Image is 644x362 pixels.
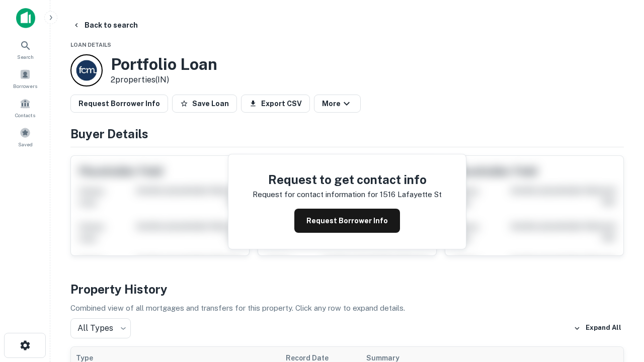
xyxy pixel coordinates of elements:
button: Export CSV [241,95,310,113]
p: 1516 lafayette st [380,189,442,201]
span: Saved [18,140,33,148]
span: Loan Details [70,42,111,48]
a: Saved [3,123,47,150]
a: Search [3,36,47,63]
img: capitalize-icon.png [16,8,35,28]
button: More [314,95,361,113]
button: Expand All [571,321,624,336]
a: Borrowers [3,65,47,92]
p: Combined view of all mortgages and transfers for this property. Click any row to expand details. [70,302,624,314]
span: Borrowers [13,82,37,90]
button: Back to search [68,16,142,34]
button: Request Borrower Info [70,95,168,113]
iframe: Chat Widget [594,282,644,330]
h4: Request to get contact info [253,170,442,189]
p: 2 properties (IN) [111,74,217,86]
span: Contacts [15,111,35,119]
span: Search [17,53,34,61]
p: Request for contact information for [253,189,378,201]
button: Request Borrower Info [294,209,400,233]
div: All Types [70,318,131,338]
h3: Portfolio Loan [111,55,217,74]
button: Save Loan [172,95,237,113]
h4: Property History [70,280,624,298]
a: Contacts [3,94,47,121]
h4: Buyer Details [70,125,624,143]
